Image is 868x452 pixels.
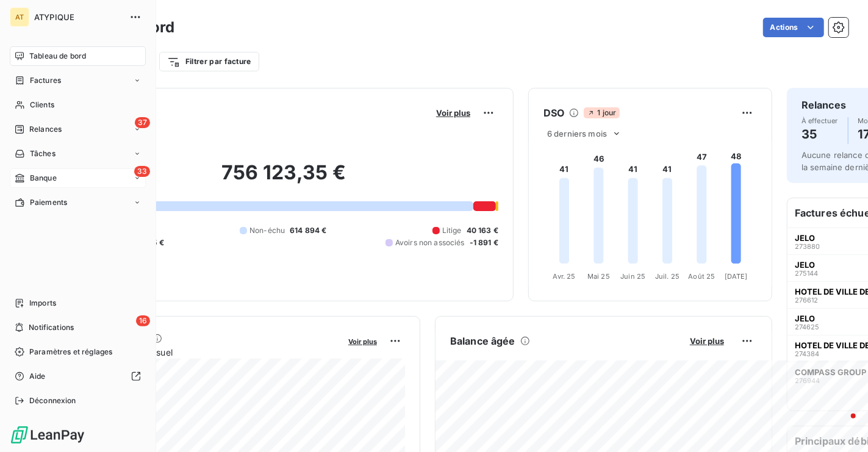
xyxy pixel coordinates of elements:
span: 273880 [795,243,820,250]
h6: Balance âgée [450,334,515,348]
h4: 35 [802,124,838,144]
span: Voir plus [348,337,377,346]
span: Relances [29,124,62,135]
span: Tâches [30,148,56,159]
span: 33 [134,166,150,177]
span: À effectuer [802,117,838,124]
span: 37 [135,117,150,128]
span: Paiements [30,197,67,208]
div: AT [10,7,29,27]
button: Voir plus [686,335,728,346]
span: Déconnexion [29,395,76,406]
span: 16 [136,315,150,326]
tspan: Juin 25 [620,272,645,281]
span: Non-échu [249,225,285,236]
span: Voir plus [690,336,724,346]
tspan: Avr. 25 [553,272,576,281]
span: 40 163 € [467,225,498,236]
tspan: Mai 25 [587,272,610,281]
span: Factures [30,75,61,86]
span: -1 891 € [470,237,498,248]
span: 6 derniers mois [547,129,607,138]
button: Filtrer par facture [159,52,259,71]
h2: 756 123,35 € [69,160,498,197]
span: Aide [29,371,46,382]
span: Litige [442,225,462,236]
iframe: Intercom live chat [827,411,856,440]
span: Imports [29,298,56,309]
span: Notifications [29,322,74,333]
span: Paramètres et réglages [29,346,112,357]
span: Chiffre d'affaires mensuel [69,346,340,359]
span: Tableau de bord [29,51,86,62]
span: JELO [795,314,815,323]
img: Logo LeanPay [10,425,85,445]
span: 275144 [795,270,818,277]
span: 614 894 € [290,225,326,236]
span: 274625 [795,323,819,331]
span: 1 jour [584,107,620,118]
span: 276612 [795,296,818,304]
tspan: Juil. 25 [655,272,680,281]
span: 274384 [795,350,819,357]
button: Actions [763,18,824,37]
h6: Relances [802,98,846,112]
span: JELO [795,233,815,243]
button: Voir plus [345,335,381,346]
span: Avoirs non associés [395,237,465,248]
span: Banque [30,173,57,184]
span: ATYPIQUE [34,12,122,22]
tspan: [DATE] [725,272,748,281]
span: Clients [30,99,54,110]
span: Voir plus [436,108,470,118]
tspan: Août 25 [688,272,715,281]
button: Voir plus [432,107,474,118]
span: JELO [795,260,815,270]
a: Aide [10,367,146,386]
h6: DSO [543,106,564,120]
